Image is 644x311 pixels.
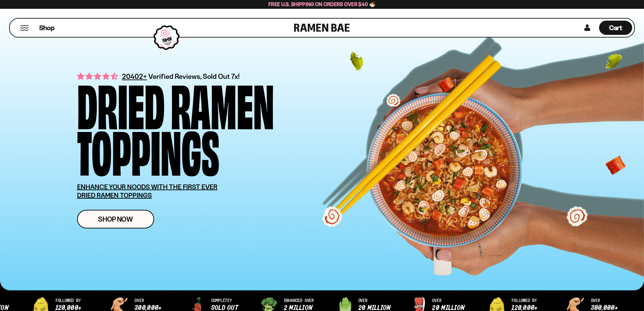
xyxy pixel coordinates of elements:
[268,1,376,7] span: Free U.S. Shipping on Orders over $40 🍜
[77,126,219,173] div: Toppings
[98,216,133,223] span: Shop Now
[20,25,29,31] button: Mobile Menu Trigger
[77,183,218,199] u: ENHANCE YOUR NOODS WITH THE FIRST EVER DRIED RAMEN TOPPINGS
[39,21,54,35] a: Shop
[599,19,632,37] div: Cart
[77,80,165,126] div: Dried
[39,23,54,32] span: Shop
[609,24,622,32] span: Cart
[171,80,274,126] div: Ramen
[77,210,154,228] a: Shop Now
